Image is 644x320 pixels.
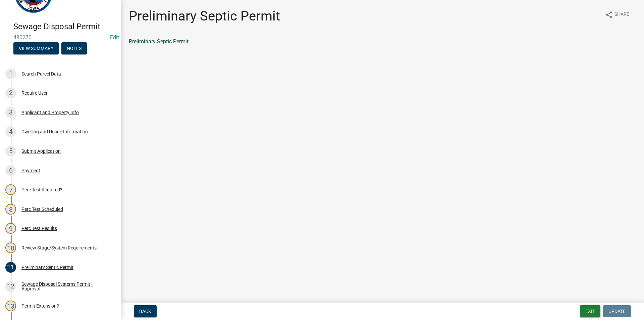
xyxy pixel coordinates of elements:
[21,149,61,153] div: Submit Application
[580,305,600,317] button: Exit
[13,22,115,32] h4: Sewage Disposal Permit
[5,88,16,98] div: 2
[21,91,48,95] div: Require User
[21,129,88,134] div: Dwelling and Usage Information
[5,242,16,253] div: 10
[5,301,16,311] div: 13
[13,46,59,51] wm-modal-confirm: Summary
[5,126,16,137] div: 4
[134,305,157,317] button: Back
[600,8,635,21] button: shareShare
[608,309,626,314] span: Update
[5,68,16,79] div: 1
[21,110,79,115] div: Applicant and Property Info
[5,184,16,195] div: 7
[21,245,97,250] div: Review Stage/System Requirements
[21,304,59,308] div: Permit Extension?
[21,265,73,270] div: Preliminary Septic Permit
[110,34,119,41] a: Edit
[614,11,629,19] span: Share
[129,8,280,24] h1: Preliminary Septic Permit
[5,107,16,118] div: 3
[129,38,189,45] a: Preliminary Septic Permit
[5,262,16,273] div: 11
[13,42,59,54] button: View Summary
[21,207,63,212] div: Perc Test Scheduled
[139,309,151,314] span: Back
[5,146,16,156] div: 5
[5,281,16,292] div: 12
[21,282,110,291] div: Sewage Disposal Systems Permit - Approval
[110,34,119,41] wm-modal-confirm: Edit Application Number
[5,223,16,234] div: 9
[5,165,16,176] div: 6
[61,46,87,51] wm-modal-confirm: Notes
[21,187,62,192] div: Perc Test Required?
[61,42,87,54] button: Notes
[13,34,107,41] span: 480270
[21,72,61,76] div: Search Parcel Data
[21,226,57,231] div: Perc Test Results
[21,168,40,173] div: Payment
[603,305,631,317] button: Update
[605,11,613,19] i: share
[5,204,16,215] div: 8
